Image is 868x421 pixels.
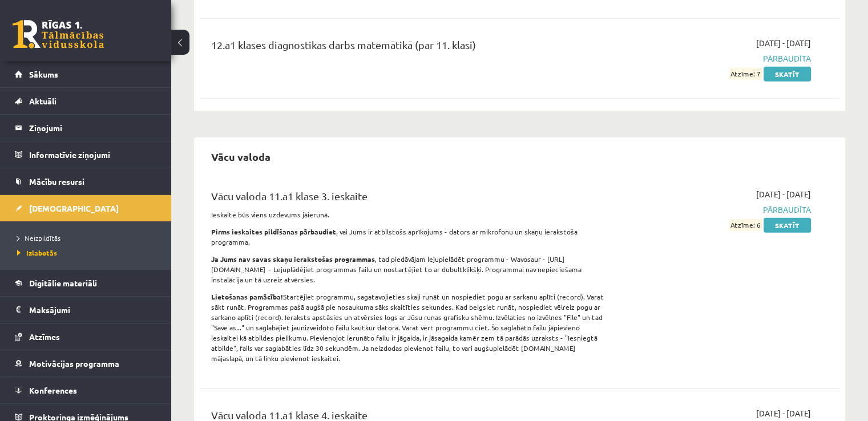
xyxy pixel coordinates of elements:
[15,377,157,403] a: Konferences
[29,69,58,79] span: Sākums
[15,297,157,323] a: Maksājumi
[623,52,811,64] span: Pārbaudīta
[729,68,762,80] span: Atzīme: 7
[764,67,811,82] a: Skatīt
[15,350,157,377] a: Motivācijas programma
[29,278,97,288] span: Digitālie materiāli
[15,323,157,350] a: Atzīmes
[15,168,157,195] a: Mācību resursi
[29,115,157,141] legend: Ziņojumi
[17,248,160,258] a: Izlabotās
[29,203,119,213] span: [DEMOGRAPHIC_DATA]
[17,233,160,243] a: Neizpildītās
[29,176,84,187] span: Mācību resursi
[211,254,605,285] p: , tad piedāvājam lejupielādēt programmu - Wavosaur - [URL][DOMAIN_NAME] - Lejuplādējiet programma...
[17,233,60,242] span: Neizpildītās
[211,254,375,264] strong: Ja Jums nav savas skaņu ierakstošas programmas
[211,209,605,220] p: Ieskaite būs viens uzdevums jāierunā.
[756,188,811,200] span: [DATE] - [DATE]
[211,227,336,236] strong: Pirms ieskaites pildīšanas pārbaudiet
[211,37,605,58] div: 12.a1 klases diagnostikas darbs matemātikā (par 11. klasi)
[764,218,811,233] a: Skatīt
[15,88,157,114] a: Aktuāli
[623,204,811,216] span: Pārbaudīta
[729,219,762,231] span: Atzīme: 6
[200,143,282,170] h2: Vācu valoda
[29,96,56,106] span: Aktuāli
[211,292,283,301] strong: Lietošanas pamācība!
[29,385,77,395] span: Konferences
[17,248,57,257] span: Izlabotās
[15,115,157,141] a: Ziņojumi
[29,141,157,168] legend: Informatīvie ziņojumi
[211,226,605,247] p: , vai Jums ir atbilstošs aprīkojums - dators ar mikrofonu un skaņu ierakstoša programma.
[15,141,157,168] a: Informatīvie ziņojumi
[29,297,157,323] legend: Maksājumi
[13,20,104,48] a: Rīgas 1. Tālmācības vidusskola
[756,407,811,419] span: [DATE] - [DATE]
[29,331,60,342] span: Atzīmes
[15,61,157,87] a: Sākums
[15,270,157,296] a: Digitālie materiāli
[15,195,157,221] a: [DEMOGRAPHIC_DATA]
[29,358,119,369] span: Motivācijas programma
[211,188,605,209] div: Vācu valoda 11.a1 klase 3. ieskaite
[211,292,605,363] p: Startējiet programmu, sagatavojieties skaļi runāt un nospiediet pogu ar sarkanu aplīti (record). ...
[756,37,811,49] span: [DATE] - [DATE]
